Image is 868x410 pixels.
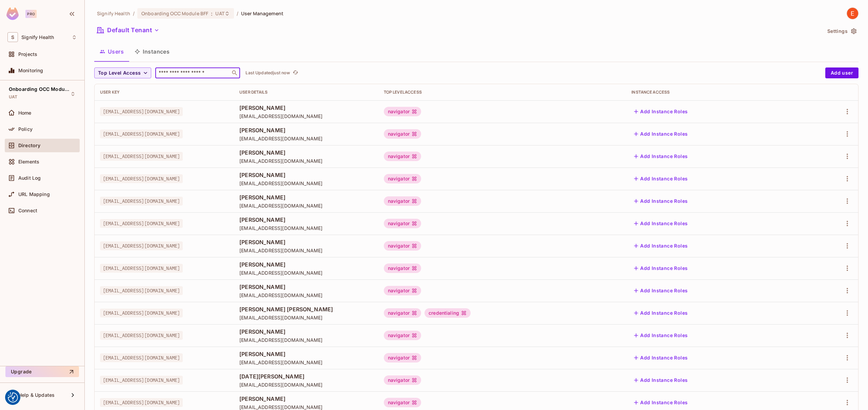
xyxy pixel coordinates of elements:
button: Settings [825,26,859,37]
span: Click to refresh data [290,69,299,77]
div: navigator [384,331,421,340]
span: [PERSON_NAME] [239,104,373,112]
div: User Details [239,90,373,95]
span: Elements [18,159,39,164]
div: navigator [384,286,421,295]
span: [EMAIL_ADDRESS][DOMAIN_NAME] [100,219,183,228]
button: Add Instance Roles [631,106,690,117]
span: [PERSON_NAME] [239,171,373,179]
button: Add Instance Roles [631,218,690,229]
span: [PERSON_NAME] [239,149,373,156]
button: Add Instance Roles [631,240,690,251]
img: Revisit consent button [8,392,18,403]
span: [EMAIL_ADDRESS][DOMAIN_NAME] [239,359,373,366]
span: Onboarding OCC Module BFF [9,86,70,92]
span: [EMAIL_ADDRESS][DOMAIN_NAME] [239,292,373,298]
button: Add Instance Roles [631,196,690,207]
div: navigator [384,241,421,251]
span: [EMAIL_ADDRESS][DOMAIN_NAME] [100,309,183,317]
div: navigator [384,308,421,318]
div: navigator [384,107,421,116]
div: navigator [384,353,421,363]
span: UAT [9,94,17,100]
span: [EMAIL_ADDRESS][DOMAIN_NAME] [239,158,373,164]
span: [EMAIL_ADDRESS][DOMAIN_NAME] [239,135,373,142]
span: [EMAIL_ADDRESS][DOMAIN_NAME] [239,382,373,388]
div: navigator [384,129,421,139]
div: Instance Access [631,90,798,95]
button: Add Instance Roles [631,263,690,274]
span: UAT [215,10,224,17]
span: [EMAIL_ADDRESS][DOMAIN_NAME] [100,174,183,183]
div: navigator [384,152,421,161]
button: Instances [129,43,175,60]
span: [PERSON_NAME] [239,261,373,268]
span: [PERSON_NAME] [239,395,373,403]
div: navigator [384,219,421,228]
span: refresh [293,70,298,76]
span: [PERSON_NAME] [239,216,373,223]
span: [EMAIL_ADDRESS][DOMAIN_NAME] [239,270,373,276]
div: Top Level Access [384,90,621,95]
button: Add Instance Roles [631,285,690,296]
span: Monitoring [18,68,43,73]
div: navigator [384,174,421,183]
span: the active workspace [97,10,130,17]
span: Onboarding OCC Module BFF [141,10,208,17]
button: refresh [291,69,299,77]
button: Add Instance Roles [631,330,690,341]
span: [DATE][PERSON_NAME] [239,373,373,380]
span: [EMAIL_ADDRESS][DOMAIN_NAME] [239,314,373,321]
span: [EMAIL_ADDRESS][DOMAIN_NAME] [100,130,183,138]
div: navigator [384,263,421,273]
div: credentialing [425,308,471,318]
span: [PERSON_NAME] [239,350,373,358]
div: Pro [25,10,37,18]
span: S [7,32,18,42]
img: Ebin Chathoth Sleeba [847,8,858,19]
button: Add Instance Roles [631,352,690,363]
button: Add Instance Roles [631,129,690,139]
span: [EMAIL_ADDRESS][DOMAIN_NAME] [239,225,373,231]
button: Add Instance Roles [631,375,690,386]
span: URL Mapping [18,192,50,197]
span: Home [18,110,32,116]
span: Top Level Access [98,69,141,77]
li: / [133,10,135,17]
button: Add Instance Roles [631,397,690,408]
span: [EMAIL_ADDRESS][DOMAIN_NAME] [100,241,183,250]
span: Connect [18,208,37,213]
button: Upgrade [5,366,79,377]
span: [PERSON_NAME] [239,238,373,246]
button: Add user [825,67,859,78]
span: [EMAIL_ADDRESS][DOMAIN_NAME] [100,264,183,273]
span: Help & Updates [18,392,55,398]
p: Last Updated just now [245,70,290,76]
span: [EMAIL_ADDRESS][DOMAIN_NAME] [100,376,183,385]
span: [EMAIL_ADDRESS][DOMAIN_NAME] [100,331,183,340]
button: Top Level Access [94,67,151,78]
span: [EMAIL_ADDRESS][DOMAIN_NAME] [239,180,373,187]
span: [EMAIL_ADDRESS][DOMAIN_NAME] [100,398,183,407]
div: User Key [100,90,229,95]
span: [EMAIL_ADDRESS][DOMAIN_NAME] [239,113,373,119]
div: navigator [384,196,421,206]
button: Add Instance Roles [631,308,690,318]
span: Workspace: Signify Health [21,35,54,40]
span: Audit Log [18,175,41,181]
span: User Management [241,10,283,17]
span: [EMAIL_ADDRESS][DOMAIN_NAME] [100,152,183,161]
button: Consent Preferences [8,392,18,403]
span: [PERSON_NAME] [239,283,373,291]
span: [PERSON_NAME] [239,194,373,201]
button: Add Instance Roles [631,151,690,162]
span: [PERSON_NAME] [239,126,373,134]
span: [EMAIL_ADDRESS][DOMAIN_NAME] [239,337,373,343]
img: SReyMgAAAABJRU5ErkJggg== [6,7,19,20]
span: Projects [18,52,37,57]
span: [EMAIL_ADDRESS][DOMAIN_NAME] [239,247,373,254]
span: [EMAIL_ADDRESS][DOMAIN_NAME] [100,107,183,116]
span: [PERSON_NAME] [PERSON_NAME] [239,306,373,313]
span: [EMAIL_ADDRESS][DOMAIN_NAME] [100,286,183,295]
span: : [211,11,213,16]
